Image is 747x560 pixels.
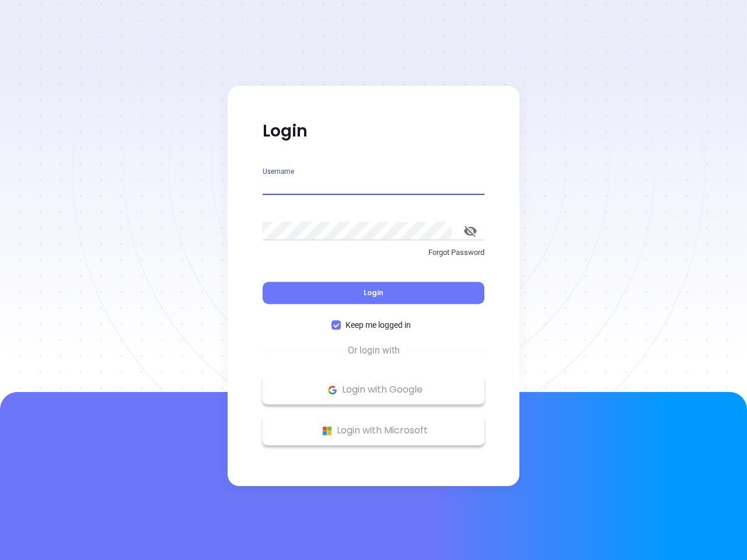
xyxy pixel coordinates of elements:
[268,381,479,398] p: Login with Google
[325,383,340,397] img: Google Logo
[342,344,406,358] span: Or login with
[263,282,484,304] button: Login
[263,168,294,175] label: Username
[341,318,416,331] span: Keep me logged in
[320,423,334,438] img: Microsoft Logo
[364,288,383,297] span: Login
[456,217,484,245] button: toggle password visibility
[268,422,479,439] p: Login with Microsoft
[263,247,484,268] a: Forgot Password
[263,247,484,258] p: Forgot Password
[263,416,484,445] button: Microsoft Logo Login with Microsoft
[263,121,484,142] p: Login
[263,375,484,404] button: Google Logo Login with Google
